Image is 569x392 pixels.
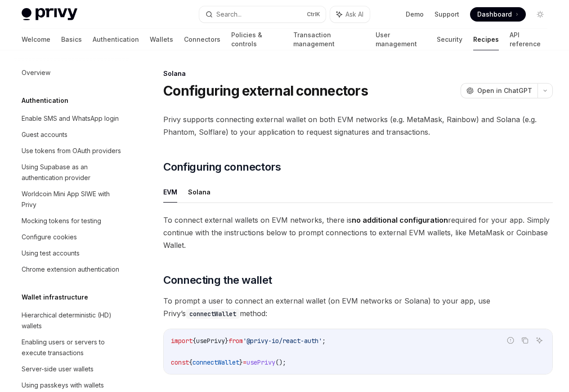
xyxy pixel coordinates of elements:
div: Configure cookies [22,232,77,242]
a: Server-side user wallets [14,361,130,377]
div: Using passkeys with wallets [22,380,104,391]
button: Copy the contents from the code block [519,335,531,346]
div: Overview [22,67,50,78]
a: Dashboard [470,7,526,22]
a: User management [376,29,426,50]
button: Ask AI [330,6,370,22]
div: Guest accounts [22,129,67,140]
div: Hierarchical deterministic (HD) wallets [22,310,124,331]
button: Ask AI [533,335,545,346]
div: Enable SMS and WhatsApp login [22,113,119,124]
a: API reference [510,29,547,50]
span: { [189,358,193,366]
div: Using test accounts [22,248,80,259]
span: import [171,337,193,345]
a: Welcome [22,29,50,50]
span: '@privy-io/react-auth' [243,337,322,345]
span: from [228,337,243,345]
button: EVM [163,181,177,203]
span: const [171,358,189,366]
div: Chrome extension authentication [22,264,119,275]
a: Using test accounts [14,245,130,261]
a: Chrome extension authentication [14,261,130,277]
a: Security [437,29,462,50]
a: Recipes [473,29,499,50]
span: { [193,337,196,345]
div: Use tokens from OAuth providers [22,145,121,156]
span: To prompt a user to connect an external wallet (on EVM networks or Solana) to your app, use Privy... [163,295,553,320]
span: usePrivy [196,337,225,345]
code: connectWallet [186,309,240,319]
span: (); [275,358,286,366]
span: } [225,337,228,345]
div: Using Supabase as an authentication provider [22,162,124,183]
strong: no additional configuration [352,216,448,225]
h5: Wallet infrastructure [22,292,88,303]
a: Configure cookies [14,229,130,245]
span: To connect external wallets on EVM networks, there is required for your app. Simply continue with... [163,214,553,251]
button: Toggle dark mode [533,7,547,22]
button: Search...CtrlK [199,6,326,22]
a: Enable SMS and WhatsApp login [14,110,130,127]
a: Demo [406,10,424,19]
button: Report incorrect code [505,335,516,346]
span: usePrivy [246,358,275,366]
a: Hierarchical deterministic (HD) wallets [14,307,130,334]
button: Solana [188,181,211,203]
div: Solana [163,69,553,78]
span: Ask AI [345,10,363,19]
a: Overview [14,65,130,81]
a: Authentication [93,29,139,50]
span: Dashboard [477,10,512,19]
div: Worldcoin Mini App SIWE with Privy [22,189,124,210]
span: Connecting the wallet [163,273,272,287]
a: Wallets [150,29,173,50]
a: Use tokens from OAuth providers [14,143,130,159]
a: Worldcoin Mini App SIWE with Privy [14,186,130,213]
span: Open in ChatGPT [477,86,532,95]
span: Configuring connectors [163,160,281,174]
a: Connectors [184,29,220,50]
span: Privy supports connecting external wallet on both EVM networks (e.g. MetaMask, Rainbow) and Solan... [163,113,553,138]
button: Open in ChatGPT [461,83,538,98]
a: Guest accounts [14,127,130,143]
h1: Configuring external connectors [163,83,368,99]
div: Search... [216,9,242,20]
div: Enabling users or servers to execute transactions [22,337,124,358]
span: connectWallet [193,358,239,366]
a: Transaction management [293,29,364,50]
div: Server-side user wallets [22,364,94,374]
h5: Authentication [22,95,68,106]
a: Mocking tokens for testing [14,213,130,229]
span: = [243,358,246,366]
span: } [239,358,243,366]
span: ; [322,337,326,345]
img: light logo [22,8,77,21]
a: Basics [61,29,82,50]
a: Support [435,10,459,19]
a: Enabling users or servers to execute transactions [14,334,130,361]
div: Mocking tokens for testing [22,216,101,226]
a: Policies & controls [231,29,282,50]
a: Using Supabase as an authentication provider [14,159,130,186]
span: Ctrl K [307,11,320,18]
